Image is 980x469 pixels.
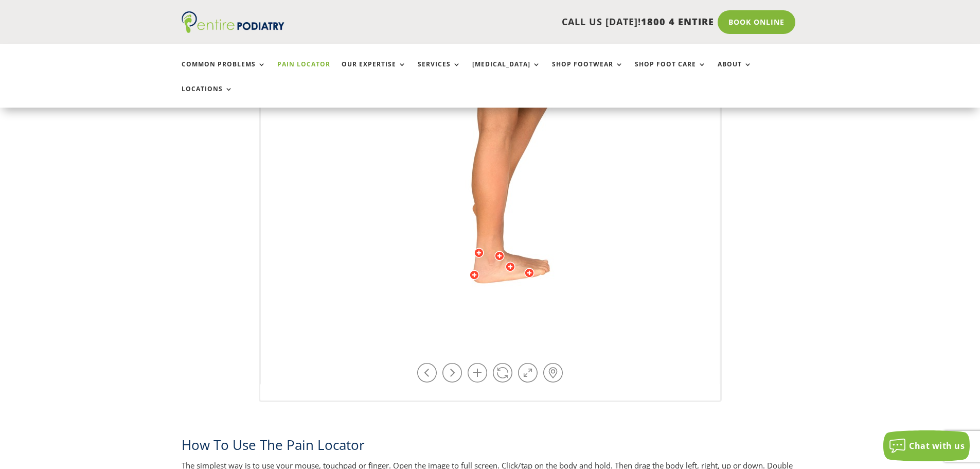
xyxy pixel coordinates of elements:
a: Locations [182,85,233,108]
span: 1800 4 ENTIRE [641,15,714,28]
a: Rotate left [417,363,437,383]
a: About [718,61,752,83]
a: Shop Foot Care [635,61,706,83]
span: Chat with us [909,440,965,451]
a: Shop Footwear [552,61,623,83]
a: Pain Locator [277,61,330,83]
button: Chat with us [883,430,970,461]
p: CALL US [DATE]! [324,15,714,29]
a: Our Expertise [342,61,406,83]
a: Full Screen on / off [518,363,538,383]
a: Rotate right [442,363,462,383]
a: Entire Podiatry [182,25,284,35]
a: Play / Stop [493,363,512,383]
a: Common Problems [182,61,266,83]
a: Hot-spots on / off [543,363,563,383]
img: logo (1) [182,11,284,33]
a: Zoom in / out [468,363,487,383]
h2: How To Use The Pain Locator [182,436,799,459]
a: Services [418,61,461,83]
a: [MEDICAL_DATA] [472,61,541,83]
a: Book Online [718,10,795,34]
